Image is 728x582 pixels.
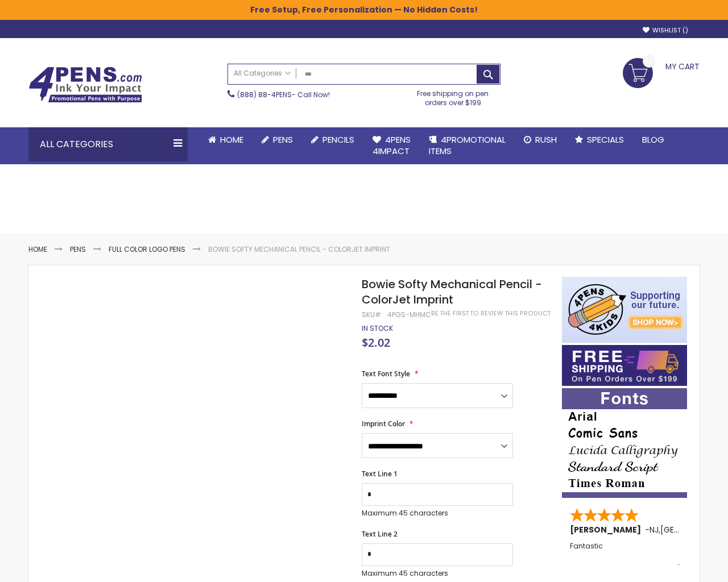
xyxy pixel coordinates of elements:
[199,127,253,152] a: Home
[562,388,687,498] img: font-personalization-examples
[363,127,420,164] a: 4Pens4impact
[362,324,393,333] div: Availability
[28,244,47,254] a: Home
[566,127,633,152] a: Specials
[362,569,513,578] p: Maximum 45 characters
[387,310,431,319] div: 4PGS-MHMC
[237,90,292,99] a: (888) 88-4PENS
[70,244,86,254] a: Pens
[273,134,293,145] span: Pens
[515,127,566,152] a: Rush
[570,542,680,567] div: Fantastic
[420,127,515,164] a: 4PROMOTIONALITEMS
[562,345,687,386] img: Free shipping on orders over $199
[208,245,390,254] li: Bowie Softy Mechanical Pencil - ColorJet Imprint
[406,85,501,107] div: Free shipping on pen orders over $199
[362,335,390,350] span: $2.02
[373,134,411,157] span: 4Pens 4impact
[642,134,664,145] span: Blog
[362,469,398,479] span: Text Line 1
[28,66,142,103] img: 4Pens Custom Pens and Promotional Products
[362,529,398,539] span: Text Line 2
[587,134,624,145] span: Specials
[220,134,243,145] span: Home
[362,310,383,319] strong: SKU
[650,524,659,535] span: NJ
[362,509,513,518] p: Maximum 45 characters
[429,134,506,157] span: 4PROMOTIONAL ITEMS
[322,134,354,145] span: Pencils
[643,26,688,35] a: Wishlist
[28,127,188,161] div: All Categories
[234,69,291,78] span: All Categories
[562,277,687,343] img: 4pens 4 kids
[535,134,557,145] span: Rush
[237,90,330,99] span: - Call Now!
[431,309,551,318] a: Be the first to review this product
[570,524,645,535] span: [PERSON_NAME]
[253,127,302,152] a: Pens
[362,369,410,379] span: Text Font Style
[633,127,673,152] a: Blog
[362,276,542,307] span: Bowie Softy Mechanical Pencil - ColorJet Imprint
[109,244,185,254] a: Full Color Logo Pens
[302,127,363,152] a: Pencils
[362,419,405,429] span: Imprint Color
[228,64,296,83] a: All Categories
[362,323,393,333] span: In stock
